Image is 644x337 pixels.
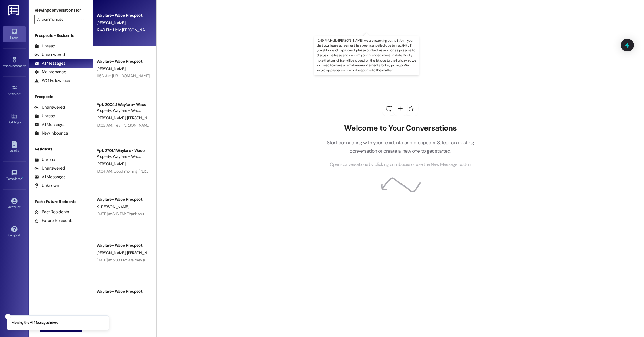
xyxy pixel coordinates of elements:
[127,250,156,255] span: [PERSON_NAME]
[29,199,93,205] div: Past + Future Residents
[97,161,125,166] span: [PERSON_NAME]
[97,58,150,64] div: Wayfare - Waco Prospect
[8,5,20,16] img: ResiDesk Logo
[3,139,26,155] a: Leads
[29,94,93,100] div: Prospects
[29,32,93,39] div: Prospects + Residents
[3,168,26,183] a: Templates •
[97,296,125,301] span: [PERSON_NAME]
[34,113,55,119] div: Unread
[97,168,392,174] div: 10:34 AM: Good morning [PERSON_NAME]! I just sent you the email for the Brivo Pass. The mailbox w...
[29,146,93,152] div: Residents
[34,60,65,66] div: All Messages
[127,115,156,120] span: [PERSON_NAME]
[3,111,26,127] a: Buildings
[97,288,150,294] div: Wayfare - Waco Prospect
[34,209,69,215] div: Past Residents
[318,139,482,155] p: Start connecting with your residents and prospects. Select an existing conversation or create a n...
[3,83,26,99] a: Site Visit •
[21,91,22,95] span: •
[26,63,26,67] span: •
[97,154,150,160] div: Property: Wayfare - Waco
[97,204,129,209] span: K. [PERSON_NAME]
[97,102,150,108] div: Apt. 2004, 1 Wayfare - Waco
[97,196,150,202] div: Wayfare - Waco Prospect
[330,161,471,168] span: Open conversations by clicking on inboxes or use the New Message button
[34,52,65,58] div: Unanswered
[34,218,73,224] div: Future Residents
[22,176,23,180] span: •
[97,20,125,25] span: [PERSON_NAME]
[97,122,375,128] div: 10:39 AM: Hey [PERSON_NAME], I closed out the grass work order as this is not a maintenance issue...
[97,250,127,255] span: [PERSON_NAME]
[34,130,68,136] div: New Inbounds
[34,69,66,75] div: Maintenance
[37,15,78,24] input: All communities
[97,115,127,120] span: [PERSON_NAME]
[81,17,84,22] i: 
[97,211,144,217] div: [DATE] at 6:16 PM: Thank you
[34,165,65,171] div: Unanswered
[3,224,26,240] a: Support
[34,104,65,110] div: Unanswered
[34,122,65,128] div: All Messages
[34,157,55,163] div: Unread
[34,78,70,84] div: WO Follow-ups
[318,124,482,133] h2: Welcome to Your Conversations
[97,12,150,18] div: Wayfare - Waco Prospect
[3,26,26,42] a: Inbox
[97,73,149,78] div: 11:56 AM: [URL][DOMAIN_NAME]
[34,6,87,15] label: Viewing conversations for
[3,196,26,212] a: Account
[97,148,150,154] div: Apt. 2701, 1 Wayfare - Waco
[34,174,65,180] div: All Messages
[97,108,150,114] div: Property: Wayfare - Waco
[97,66,125,71] span: [PERSON_NAME]
[5,314,11,319] button: Close toast
[97,257,407,263] div: [DATE] at 5:38 PM: Are they able to send you a declaration page for the insurance with both of yo...
[34,183,59,189] div: Unknown
[317,38,417,73] p: 12:49 PM: Hello [PERSON_NAME], we are reaching out to inform you that your lease agreement has be...
[97,242,150,248] div: Wayfare - Waco Prospect
[34,43,55,49] div: Unread
[12,320,57,325] p: Viewing the All Messages inbox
